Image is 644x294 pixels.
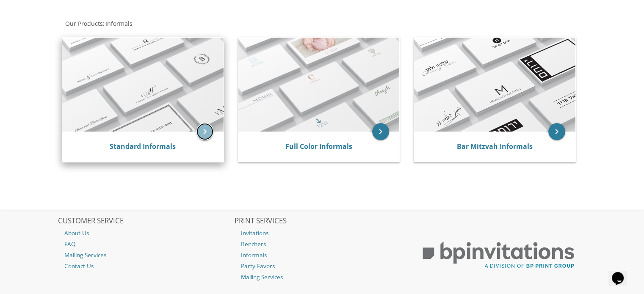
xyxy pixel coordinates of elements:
[548,123,565,140] a: keyboard_arrow_right
[235,272,410,283] a: Mailing Services
[235,250,410,261] a: Informals
[58,19,322,28] div: :
[457,142,533,151] a: Bar Mitzvah Informals
[105,19,133,27] span: Informals
[58,250,233,261] a: Mailing Services
[58,261,233,272] a: Contact Us
[235,217,410,225] h2: PRINT SERVICES
[235,261,410,272] a: Party Favors
[372,123,389,140] a: keyboard_arrow_right
[58,228,233,239] a: About Us
[235,228,410,239] a: Invitations
[64,19,103,27] a: Our Products
[105,19,133,27] a: Informals
[285,142,352,151] a: Full Color Informals
[58,239,233,250] a: FAQ
[196,123,213,140] a: keyboard_arrow_right
[235,239,410,250] a: Benchers
[62,38,224,132] img: Standard Informals
[608,260,636,286] iframe: chat widget
[58,217,233,225] h2: CUSTOMER SERVICE
[411,234,586,276] img: BP Print Group
[110,142,176,151] a: Standard Informals
[238,38,400,132] img: Full Color Informals
[414,38,575,132] img: Bar Mitzvah Informals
